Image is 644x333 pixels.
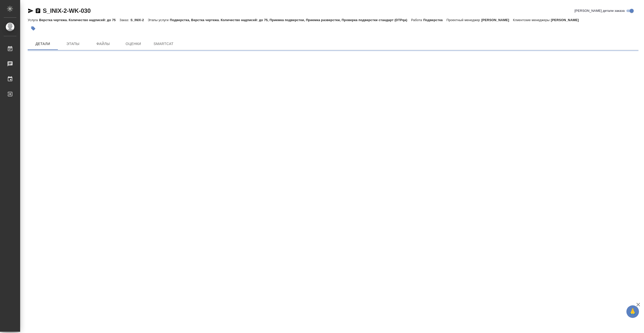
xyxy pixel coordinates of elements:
span: 🙏 [628,306,637,317]
span: Детали [31,41,55,47]
span: Оценки [121,41,145,47]
button: Добавить тэг [28,23,39,34]
p: [PERSON_NAME] [551,18,583,22]
button: Скопировать ссылку [35,8,41,14]
button: Скопировать ссылку для ЯМессенджера [28,8,34,14]
p: Подверстка, Верстка чертежа. Количество надписей: до 75, Приемка подверстки, Приемка разверстки, ... [170,18,411,22]
span: Файлы [91,41,115,47]
p: Работа [411,18,423,22]
span: Этапы [61,41,85,47]
p: Верстка чертежа. Количество надписей: до 75 [39,18,119,22]
span: SmartCat [151,41,176,47]
p: Заказ: [119,18,130,22]
p: Этапы услуги [148,18,170,22]
span: [PERSON_NAME] детали заказа [575,8,625,13]
p: S_INIX-2 [130,18,148,22]
p: Услуга [28,18,39,22]
p: Подверстка [423,18,447,22]
p: [PERSON_NAME] [481,18,513,22]
a: S_INIX-2-WK-030 [43,7,91,14]
button: 🙏 [626,305,639,318]
p: Проектный менеджер [447,18,481,22]
p: Клиентские менеджеры [513,18,551,22]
